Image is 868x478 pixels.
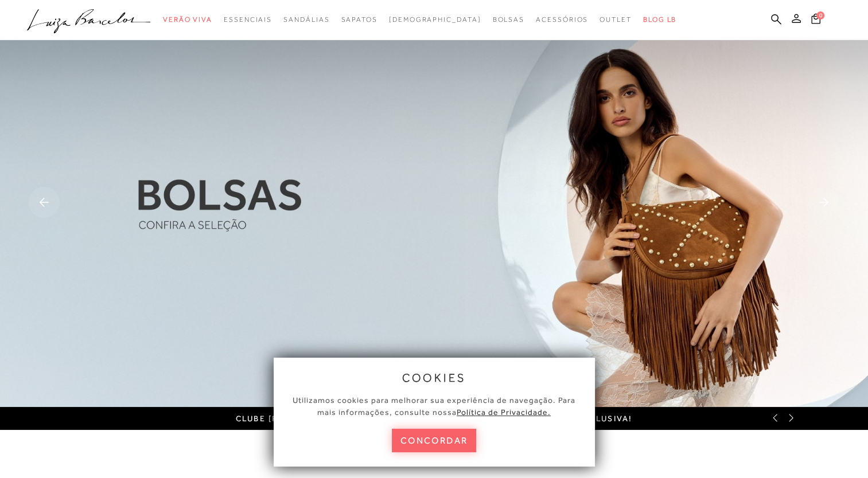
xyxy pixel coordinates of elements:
button: concordar [392,429,477,452]
span: BLOG LB [643,15,676,23]
a: Política de Privacidade. [457,408,551,417]
span: 0 [816,11,824,19]
a: categoryNavScreenReaderText [283,9,329,30]
a: categoryNavScreenReaderText [536,9,588,30]
a: BLOG LB [643,9,676,30]
button: 0 [808,13,824,28]
span: Sapatos [341,15,377,23]
span: Verão Viva [163,15,212,23]
a: categoryNavScreenReaderText [341,9,377,30]
span: Outlet [600,15,632,23]
a: categoryNavScreenReaderText [224,9,272,30]
span: Essenciais [224,15,272,23]
span: [DEMOGRAPHIC_DATA] [389,15,481,23]
a: categoryNavScreenReaderText [600,9,632,30]
span: cookies [402,371,466,384]
span: Utilizamos cookies para melhorar sua experiência de navegação. Para mais informações, consulte nossa [293,395,575,417]
span: Sandálias [283,15,329,23]
span: Bolsas [492,15,524,23]
a: categoryNavScreenReaderText [492,9,524,30]
a: CLUBE [PERSON_NAME] - Venha fazer parte da nossa comunidade exclusiva! [236,414,633,423]
a: categoryNavScreenReaderText [163,9,212,30]
a: noSubCategoriesText [389,9,481,30]
span: Acessórios [536,15,588,23]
